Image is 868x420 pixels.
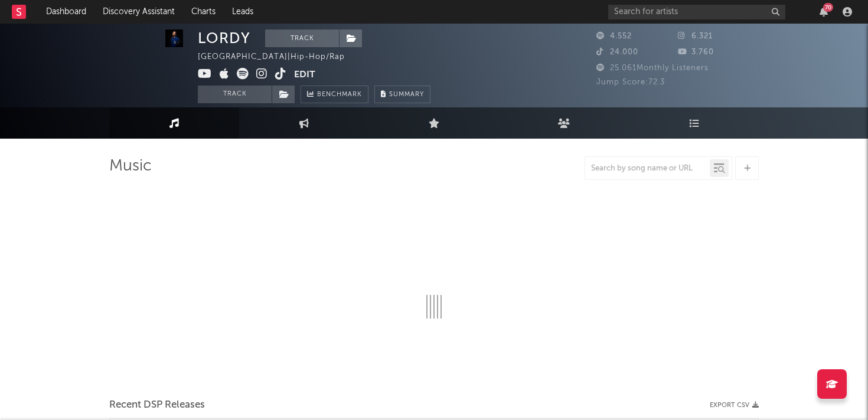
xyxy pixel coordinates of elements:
[820,7,828,17] button: 70
[710,402,759,409] button: Export CSV
[109,398,205,412] span: Recent DSP Releases
[596,48,638,56] span: 24.000
[301,86,368,103] a: Benchmark
[596,32,632,40] span: 4.552
[294,68,315,83] button: Edit
[389,91,424,98] span: Summary
[596,64,709,72] span: 25.061 Monthly Listeners
[823,3,833,12] div: 70
[678,48,714,56] span: 3.760
[678,32,713,40] span: 6.321
[198,29,250,47] div: LORDY
[608,5,785,19] input: Search for artists
[198,86,272,103] button: Track
[596,78,665,86] span: Jump Score: 72.3
[265,29,339,47] button: Track
[374,86,430,103] button: Summary
[198,50,358,64] div: [GEOGRAPHIC_DATA] | Hip-Hop/Rap
[317,88,362,102] span: Benchmark
[585,164,710,173] input: Search by song name or URL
